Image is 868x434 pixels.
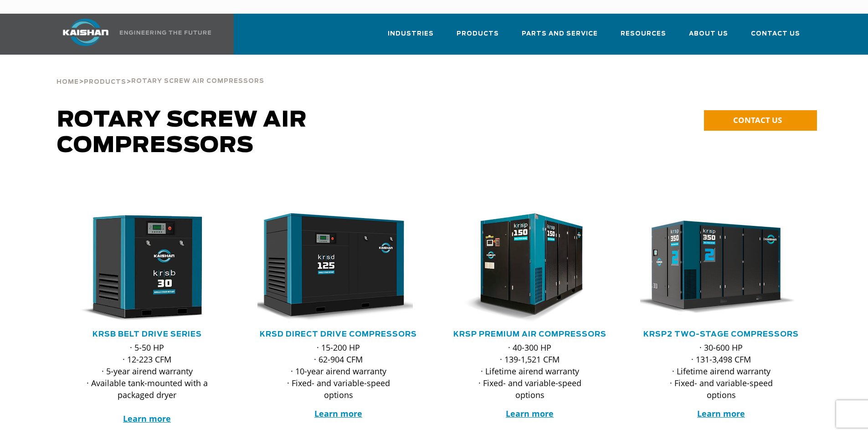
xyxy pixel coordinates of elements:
img: krsd125 [251,213,413,322]
img: Engineering the future [120,31,211,35]
a: About Us [689,22,728,53]
a: KRSD Direct Drive Compressors [260,331,417,338]
span: Products [457,29,499,39]
div: krsd125 [257,213,420,322]
a: Industries [388,22,434,53]
a: CONTACT US [704,110,817,131]
div: krsp150 [449,213,611,322]
a: Products [457,22,499,53]
div: > > [56,55,264,89]
a: Learn more [314,408,362,419]
img: krsb30 [59,213,221,322]
div: krsp350 [640,213,802,322]
p: · 40-300 HP · 139-1,521 CFM · Lifetime airend warranty · Fixed- and variable-speed options [467,342,593,401]
span: CONTACT US [733,115,782,125]
a: KRSB Belt Drive Series [92,331,202,338]
span: About Us [689,29,728,39]
a: Home [56,77,79,86]
span: Rotary Screw Air Compressors [57,109,307,157]
a: Learn more [123,413,171,424]
img: kaishan logo [51,19,120,46]
span: Resources [621,29,666,39]
a: Parts and Service [522,22,598,53]
a: Products [84,77,126,86]
a: KRSP Premium Air Compressors [453,331,606,338]
img: krsp350 [633,213,796,322]
span: Products [84,79,126,85]
span: Industries [388,29,434,39]
a: Kaishan USA [51,14,213,55]
p: · 30-600 HP · 131-3,498 CFM · Lifetime airend warranty · Fixed- and variable-speed options [658,342,784,401]
span: Home [56,79,79,85]
a: Contact Us [751,22,800,53]
a: KRSP2 Two-Stage Compressors [643,331,799,338]
div: krsb30 [66,213,228,322]
p: · 15-200 HP · 62-904 CFM · 10-year airend warranty · Fixed- and variable-speed options [276,342,401,401]
p: · 5-50 HP · 12-223 CFM · 5-year airend warranty · Available tank-mounted with a packaged dryer [84,342,210,424]
a: Learn more [697,408,745,419]
span: Contact Us [751,29,800,39]
span: Rotary Screw Air Compressors [131,78,264,84]
img: krsp150 [442,213,604,322]
span: Parts and Service [522,29,598,39]
a: Learn more [506,408,554,419]
a: Resources [621,22,666,53]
